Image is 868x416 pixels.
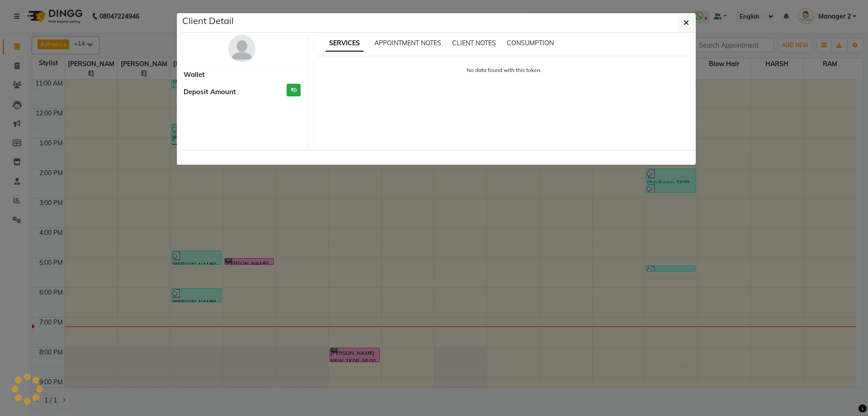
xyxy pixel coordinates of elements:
span: CLIENT NOTES [452,39,496,47]
span: SERVICES [325,35,363,52]
span: APPOINTMENT NOTES [374,39,441,47]
span: Deposit Amount [184,87,236,97]
h5: Client Detail [182,14,234,28]
h3: ₹0 [287,84,301,97]
span: CONSUMPTION [507,39,554,47]
span: Wallet [184,70,205,80]
img: avatar [228,35,255,62]
p: No data found with this token. [324,66,685,74]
